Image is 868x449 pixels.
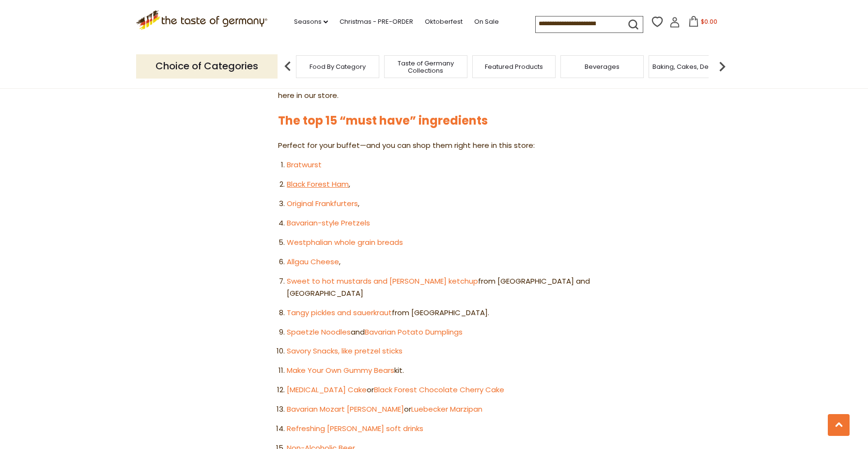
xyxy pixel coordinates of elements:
[287,307,392,318] a: Tangy pickles and sauerkraut
[701,17,717,26] span: $0.00
[310,63,366,70] a: Food By Category
[485,63,543,70] a: Featured Products
[287,346,403,356] a: Savory Snacks, like pretzel sticks
[287,160,322,170] a: Bratwurst
[287,237,403,247] a: Westphalian whole grain breads
[287,218,370,228] a: Bavarian-style Pretzels
[411,404,482,414] a: Luebecker Marzipan
[278,57,297,76] img: previous arrow
[287,385,367,395] a: [MEDICAL_DATA] Cake
[287,256,590,268] li: ,
[287,365,394,375] a: Make Your Own Gummy Bears
[278,140,590,152] p: Perfect for your buffet—and you can shop them right here in this store:
[287,198,358,208] a: Original Frankfurters
[287,307,590,319] li: from [GEOGRAPHIC_DATA].
[287,257,339,267] a: Allgau Cheese
[374,385,504,395] a: Black Forest Chocolate Cherry Cake
[713,57,732,76] img: next arrow
[365,327,463,337] a: Bavarian Potato Dumplings
[287,179,349,189] a: Black Forest Ham
[287,276,478,286] a: Sweet to hot mustards and [PERSON_NAME] ketchup
[287,404,404,414] a: Bavarian Mozart [PERSON_NAME]
[340,16,413,27] a: Christmas - PRE-ORDER
[652,63,728,70] a: Baking, Cakes, Desserts
[425,16,463,27] a: Oktoberfest
[136,54,278,78] p: Choice of Categories
[287,178,590,191] li: ,
[287,275,590,300] li: from [GEOGRAPHIC_DATA] and [GEOGRAPHIC_DATA]
[294,16,328,27] a: Seasons
[387,60,465,74] a: Taste of Germany Collections
[287,403,590,416] li: or
[474,16,499,27] a: On Sale
[585,63,620,70] a: Beverages
[682,16,723,31] button: $0.00
[287,384,590,396] li: or
[287,326,590,338] li: and
[287,423,423,433] a: Refreshing [PERSON_NAME] soft drinks
[287,327,351,337] a: Spaetzle Noodles
[278,112,488,128] a: The top 15 “must have” ingredients
[287,365,590,377] li: kit.
[287,198,590,210] li: ,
